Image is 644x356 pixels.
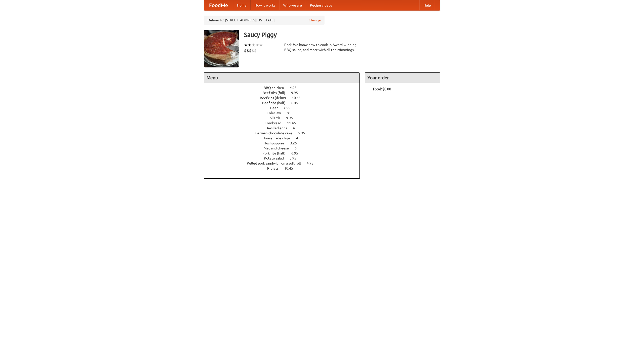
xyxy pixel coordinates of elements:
img: angular.jpg [204,30,239,67]
span: 7.55 [284,106,295,110]
a: Devilled eggs 4 [265,126,304,130]
span: Beef ribs (half) [262,101,291,105]
span: 6.45 [291,101,303,105]
span: 3.95 [290,156,301,160]
span: 5.95 [298,131,310,135]
a: Coleslaw 8.95 [267,111,303,115]
span: Riblets [267,166,284,170]
a: Potato salad 3.95 [264,156,306,160]
a: Cornbread 11.45 [265,121,305,125]
a: Collards 9.95 [267,116,302,120]
a: Pork ribs (half) 6.95 [262,151,307,155]
span: Potato salad [264,156,289,160]
li: ★ [248,42,252,48]
a: FoodMe [204,0,233,10]
span: 6.95 [291,151,303,155]
a: Pulled pork sandwich on a soft roll 4.95 [247,161,323,165]
li: $ [247,48,249,53]
span: Pulled pork sandwich on a soft roll [247,161,306,165]
span: 4.95 [290,86,302,90]
span: 10.45 [292,96,306,100]
span: Coleslaw [267,111,286,115]
a: German chocolate cake 5.95 [255,131,314,135]
a: Riblets 10.45 [267,166,302,170]
span: 4.95 [307,161,318,165]
span: 9.95 [286,116,298,120]
span: 11.45 [287,121,301,125]
span: BBQ chicken [264,86,289,90]
span: 3.25 [290,141,302,145]
span: 4 [293,126,300,130]
span: Mac and cheese [264,146,294,150]
a: Recipe videos [306,0,336,10]
li: $ [244,48,247,53]
div: Pork. We know how to cook it. Award-winning BBQ sauce, and meat with all the trimmings. [284,42,360,52]
a: Change [309,18,321,23]
li: ★ [259,42,263,48]
a: BBQ chicken 4.95 [264,86,306,90]
a: Beef ribs (full) 9.95 [263,91,307,95]
span: 6 [295,146,302,150]
a: Hushpuppies 3.25 [264,141,306,145]
span: 9.95 [291,91,303,95]
h4: Menu [204,73,359,83]
div: Deliver to: [STREET_ADDRESS][US_STATE] [204,16,325,25]
a: How it works [251,0,279,10]
a: Housemade chips 4 [262,136,307,140]
span: 10.45 [284,166,298,170]
li: $ [252,48,254,53]
li: ★ [252,42,255,48]
li: $ [249,48,252,53]
span: Pork ribs (half) [262,151,291,155]
a: Home [233,0,251,10]
li: ★ [255,42,259,48]
span: Hushpuppies [264,141,289,145]
b: Total: $0.00 [373,87,391,91]
a: Who we are [279,0,306,10]
a: Beef ribs (delux) 10.45 [260,96,310,100]
a: Help [419,0,435,10]
span: Devilled eggs [265,126,292,130]
li: ★ [244,42,248,48]
a: Beef ribs (half) 6.45 [262,101,307,105]
h4: Your order [365,73,440,83]
a: Mac and cheese 6 [264,146,306,150]
span: Beer [270,106,283,110]
span: Beef ribs (delux) [260,96,291,100]
span: Beef ribs (full) [263,91,290,95]
span: 4 [296,136,303,140]
h3: Saucy Piggy [244,30,440,40]
span: German chocolate cake [255,131,297,135]
span: Housemade chips [262,136,295,140]
span: 8.95 [287,111,299,115]
span: Collards [267,116,285,120]
li: $ [254,48,257,53]
a: Beer 7.55 [270,106,300,110]
span: Cornbread [265,121,286,125]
